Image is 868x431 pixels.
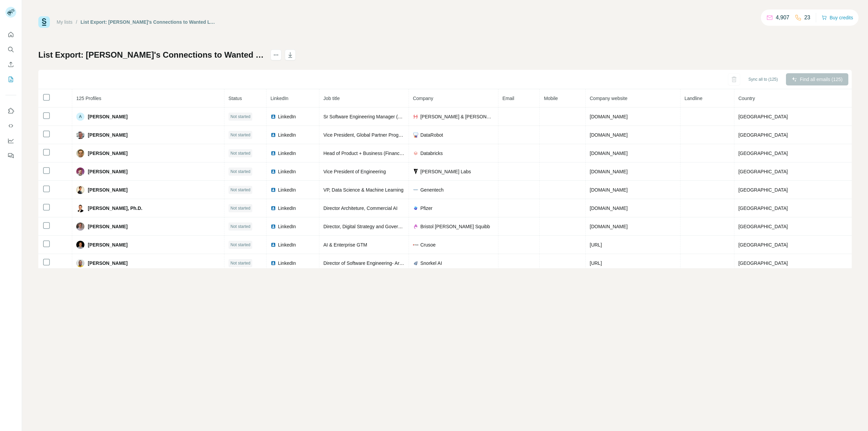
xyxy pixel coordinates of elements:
img: company-logo [413,260,418,266]
span: LinkedIn [278,241,296,248]
span: 125 Profiles [76,96,101,101]
img: LinkedIn logo [271,132,276,138]
span: Sr Software Engineering Manager (ML/IOT) [323,114,415,119]
img: company-logo [413,169,418,174]
button: Enrich CSV [5,58,16,71]
span: Company [413,96,433,101]
span: [GEOGRAPHIC_DATA] [738,260,788,266]
span: LinkedIn [278,187,296,193]
span: [PERSON_NAME] & [PERSON_NAME] [420,113,494,120]
span: Mobile [544,96,558,101]
img: LinkedIn logo [271,205,276,211]
span: Genentech [420,187,444,193]
span: AI & Enterprise GTM [323,242,367,248]
button: Quick start [5,28,16,41]
span: Not started [231,223,251,230]
span: [PERSON_NAME], Ph.D. [88,205,142,212]
button: Sync all to (125) [744,74,783,84]
div: List Export: [PERSON_NAME]'s Connections to Wanted List - [DATE] 14:32 [81,19,215,25]
h1: List Export: [PERSON_NAME]'s Connections to Wanted List - [DATE] 14:32 [38,50,264,60]
img: Avatar [76,168,84,176]
button: Dashboard [5,135,16,147]
span: Not started [231,150,251,156]
img: Avatar [76,259,84,267]
span: [DOMAIN_NAME] [590,169,628,174]
span: [URL] [590,242,602,248]
button: Use Surfe API [5,120,16,132]
span: [GEOGRAPHIC_DATA] [738,114,788,119]
span: Email [502,96,514,101]
img: LinkedIn logo [271,242,276,248]
span: [DOMAIN_NAME] [590,132,628,138]
span: [PERSON_NAME] [88,168,127,175]
span: [GEOGRAPHIC_DATA] [738,224,788,229]
img: company-logo [413,151,418,156]
span: Vice President of Engineering [323,169,386,174]
img: company-logo [413,205,418,211]
a: My lists [57,19,73,25]
img: Avatar [76,131,84,139]
span: LinkedIn [278,205,296,212]
span: Job title [323,96,340,101]
button: Buy credits [822,13,853,22]
span: LinkedIn [278,168,296,175]
span: [DOMAIN_NAME] [590,205,628,211]
span: Head of Product + Business (Finance, Support, Sales, Pricing/Commercialization) Data [323,151,507,156]
span: Country [738,96,755,101]
span: Sync all to (125) [748,76,778,82]
img: LinkedIn logo [271,114,276,119]
img: LinkedIn logo [271,224,276,229]
span: LinkedIn [278,260,296,267]
span: LinkedIn [271,96,289,101]
span: Not started [231,242,251,248]
span: Snorkel AI [420,260,442,267]
img: company-logo [413,187,418,193]
span: Crusoe [420,241,436,248]
span: LinkedIn [278,223,296,230]
button: actions [271,50,281,60]
span: [PERSON_NAME] [88,150,127,157]
img: Avatar [76,149,84,157]
img: LinkedIn logo [271,187,276,193]
span: [GEOGRAPHIC_DATA] [738,151,788,156]
button: Search [5,43,16,56]
span: [PERSON_NAME] [88,113,127,120]
p: 23 [804,14,810,22]
span: Vice President, Global Partner Programs & Operations [323,132,438,138]
span: [DOMAIN_NAME] [590,224,628,229]
button: Feedback [5,150,16,162]
span: [GEOGRAPHIC_DATA] [738,187,788,193]
span: [GEOGRAPHIC_DATA] [738,242,788,248]
span: [GEOGRAPHIC_DATA] [738,205,788,211]
span: Landline [685,96,703,101]
span: LinkedIn [278,113,296,120]
span: [GEOGRAPHIC_DATA] [738,169,788,174]
span: Not started [231,132,251,138]
button: Use Surfe on LinkedIn [5,105,16,117]
span: [PERSON_NAME] Labs [420,168,471,175]
img: Avatar [76,204,84,212]
span: [DOMAIN_NAME] [590,114,628,119]
span: Not started [231,169,251,175]
img: company-logo [413,242,418,248]
span: Status [229,96,242,101]
span: Not started [231,205,251,211]
div: A [76,113,84,121]
span: Not started [231,260,251,266]
img: Avatar [76,186,84,194]
img: company-logo [413,114,418,119]
span: [PERSON_NAME] [88,223,127,230]
span: Databricks [420,150,443,157]
span: Pfizer [420,205,433,212]
img: LinkedIn logo [271,151,276,156]
span: [PERSON_NAME] [88,132,127,138]
span: Not started [231,187,251,193]
span: LinkedIn [278,150,296,157]
span: Not started [231,114,251,120]
span: Bristol [PERSON_NAME] Squibb [420,223,490,230]
img: Avatar [76,222,84,231]
span: [PERSON_NAME] [88,260,127,267]
img: LinkedIn logo [271,169,276,174]
button: My lists [5,73,16,85]
span: Director of Software Engineering- Artificial Intelligence [323,260,437,266]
